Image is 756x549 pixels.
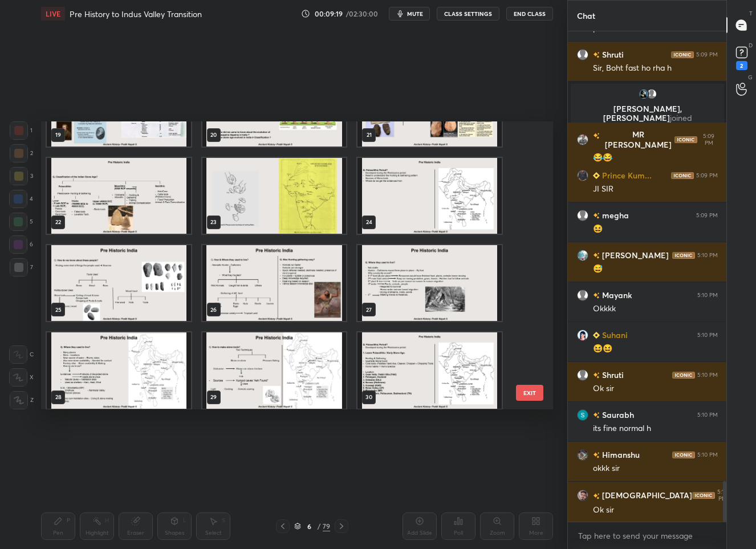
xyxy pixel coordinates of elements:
[600,48,624,60] h6: Shruti
[593,303,718,315] div: Okkkk
[357,157,502,233] img: 1759491435J8KMCM.pdf
[577,250,588,261] img: 7b1202a7e5c046059264e509d7d1a8e7.jpg
[357,245,502,321] img: 1759491435J8KMCM.pdf
[437,7,499,21] button: CLASS SETTINGS
[593,223,718,235] div: 😆
[593,63,718,74] div: Sir, Boht fast ho rha h
[696,212,718,219] div: 5:09 PM
[577,369,588,381] img: default.png
[672,372,695,379] img: iconic-dark.1390631f.png
[323,521,330,531] div: 79
[672,252,695,259] img: iconic-dark.1390631f.png
[600,249,669,261] h6: [PERSON_NAME]
[389,7,430,21] button: mute
[10,144,33,162] div: 2
[593,52,600,58] img: no-rating-badge.077c3623.svg
[577,449,588,461] img: f25cdeb0c54e4d7c9afd793e0bf8e056.80586884_3
[748,73,753,82] p: G
[593,452,600,458] img: no-rating-badge.077c3623.svg
[671,172,694,179] img: iconic-dark.1390631f.png
[593,253,600,259] img: no-rating-badge.077c3623.svg
[593,372,600,379] img: no-rating-badge.077c3623.svg
[593,184,718,195] div: JI SIR
[577,290,588,301] img: default.png
[692,492,715,499] img: iconic-dark.1390631f.png
[672,452,695,458] img: iconic-dark.1390631f.png
[697,292,718,299] div: 5:10 PM
[70,9,202,19] h4: Pre History to Indus Valley Transition
[593,332,600,339] img: Learner_Badge_beginner_1_8b307cf2a0.svg
[749,41,753,50] p: D
[9,213,33,231] div: 5
[697,252,718,259] div: 5:10 PM
[317,523,320,530] div: /
[568,31,727,522] div: grid
[600,329,628,341] h6: Suhani
[600,129,674,150] h6: MR [PERSON_NAME]
[600,169,652,181] h6: Prince Kum...
[593,133,600,139] img: no-rating-badge.077c3623.svg
[593,343,718,355] div: 😆😆
[10,391,34,409] div: Z
[671,51,694,58] img: iconic-dark.1390631f.png
[593,213,600,219] img: no-rating-badge.077c3623.svg
[593,172,600,179] img: Learner_Badge_beginner_1_8b307cf2a0.svg
[10,121,32,140] div: 1
[600,369,624,381] h6: Shruti
[600,209,629,221] h6: megha
[593,292,600,299] img: no-rating-badge.077c3623.svg
[593,493,600,499] img: no-rating-badge.077c3623.svg
[9,345,34,364] div: C
[696,51,718,58] div: 5:09 PM
[516,385,543,401] button: EXIT
[669,112,692,123] span: joined
[600,449,640,461] h6: Himanshu
[736,61,747,70] div: 2
[47,332,191,408] img: 1759491435J8KMCM.pdf
[577,134,588,145] img: 5b4474b1c13d4acfa089ec3cb1aa96f8.jpg
[577,490,588,501] img: 36022cf3fdd646b188ddc2da6b19afb5.jpg
[9,235,33,254] div: 6
[697,452,718,458] div: 5:10 PM
[357,332,502,408] img: 1759491435J8KMCM.pdf
[202,157,347,233] img: 1759491435J8KMCM.pdf
[506,7,553,21] button: End Class
[202,70,347,146] img: 1759491435J8KMCM.pdf
[637,88,649,100] img: 9268a9f6308b4f949a78eb1de3da05df.jpg
[600,490,692,502] h6: [DEMOGRAPHIC_DATA]
[577,170,588,181] img: 13344ab143ab48b5b19f2a5babaa9e38.jpg
[697,372,718,379] div: 5:10 PM
[593,263,718,275] div: 😅
[593,505,718,516] div: Ok sir
[600,409,634,421] h6: Saurabh
[41,121,533,409] div: grid
[303,523,315,530] div: 6
[47,245,191,321] img: 1759491435J8KMCM.pdf
[568,1,604,31] p: Chat
[674,136,697,143] img: iconic-dark.1390631f.png
[578,104,717,123] p: [PERSON_NAME], [PERSON_NAME]
[577,330,588,341] img: 44646348_25D82039-4926-49B7-8FB4-F5232C205C9D.png
[202,332,347,408] img: 1759491435J8KMCM.pdf
[717,489,727,502] div: 5:10 PM
[47,70,191,146] img: 1759491435J8KMCM.pdf
[357,70,502,146] img: 1759491435J8KMCM.pdf
[577,409,588,421] img: 3
[593,412,600,418] img: no-rating-badge.077c3623.svg
[697,332,718,339] div: 5:10 PM
[47,157,191,233] img: 1759491435J8KMCM.pdf
[10,167,33,185] div: 3
[593,423,718,434] div: its fine normal h
[9,190,33,208] div: 4
[696,172,718,179] div: 5:09 PM
[697,412,718,418] div: 5:10 PM
[749,9,753,18] p: T
[41,7,65,21] div: LIVE
[577,210,588,221] img: default.png
[593,383,718,395] div: Ok sir
[645,88,657,100] img: default.png
[407,10,423,18] span: mute
[577,49,588,60] img: default.png
[700,133,718,147] div: 5:09 PM
[593,463,718,474] div: okkk sir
